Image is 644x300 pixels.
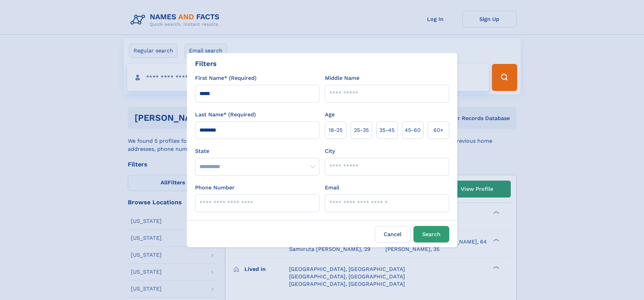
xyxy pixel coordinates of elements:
div: Filters [195,59,217,69]
span: 45‑60 [405,126,421,134]
span: 35‑45 [379,126,395,134]
label: Cancel [375,226,411,243]
label: City [325,147,335,155]
span: 18‑25 [329,126,342,134]
span: 25‑35 [354,126,369,134]
label: Phone Number [195,184,235,192]
label: Middle Name [325,74,359,82]
span: 60+ [433,126,444,134]
label: Last Name* (Required) [195,111,256,119]
label: First Name* (Required) [195,74,257,82]
label: Age [325,111,335,119]
button: Search [413,226,449,243]
label: State [195,147,319,155]
label: Email [325,184,339,192]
